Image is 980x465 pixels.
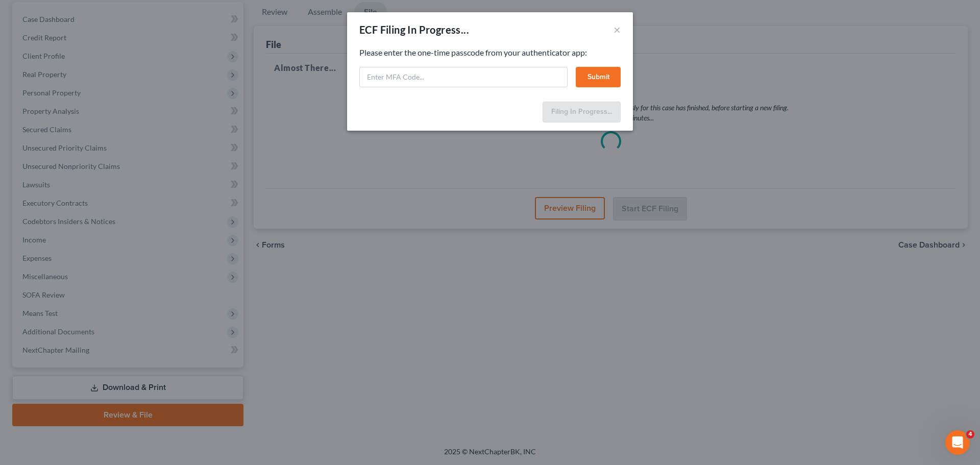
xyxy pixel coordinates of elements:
button: Submit [576,67,621,87]
input: Enter MFA Code... [359,67,568,87]
div: ECF Filing In Progress... [359,22,469,37]
span: 4 [966,430,974,438]
button: × [614,23,621,36]
p: Please enter the one-time passcode from your authenticator app: [359,47,621,59]
button: Filing In Progress... [543,102,621,123]
iframe: Intercom live chat [945,430,970,455]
